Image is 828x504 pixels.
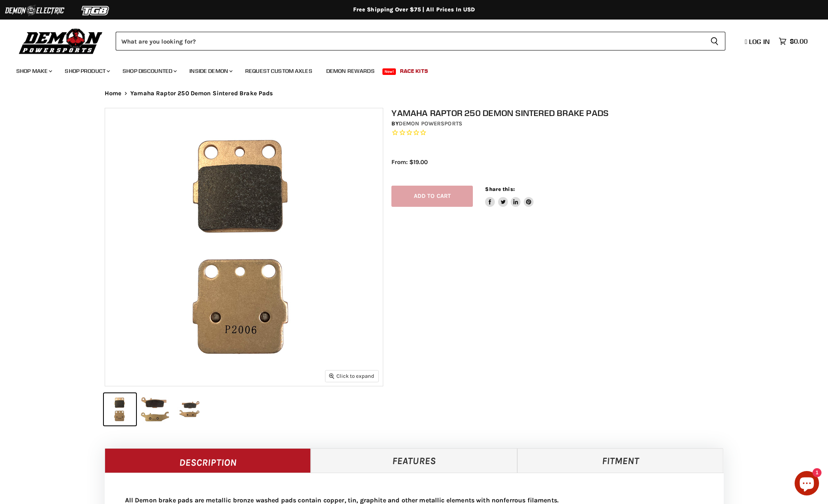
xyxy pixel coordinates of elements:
a: Shop Product [59,63,115,79]
a: Shop Make [10,63,57,79]
img: Yamaha Raptor 250 Demon Sintered Brake Pads [105,108,383,386]
ul: Main menu [10,59,806,79]
h1: Yamaha Raptor 250 Demon Sintered Brake Pads [391,108,732,118]
a: Race Kits [394,63,434,79]
span: $0.00 [790,37,808,45]
a: Home [105,90,122,97]
img: Demon Electric Logo 2 [4,3,65,18]
input: Search [116,32,704,50]
div: Free Shipping Over $75 | All Prices In USD [88,6,740,13]
button: Yamaha Raptor 250 Demon Sintered Brake Pads thumbnail [173,393,205,425]
a: Demon Powersports [399,120,462,127]
span: New! [382,68,396,75]
form: Product [116,32,725,50]
span: Log in [749,37,770,46]
inbox-online-store-chat: Shopify online store chat [792,471,821,497]
a: Features [311,448,517,473]
a: Inside Demon [183,63,237,79]
button: Click to expand [325,370,378,381]
div: by [391,119,732,128]
a: Log in [741,38,775,45]
a: $0.00 [775,35,812,47]
span: Click to expand [329,373,374,379]
span: From: $19.00 [391,158,428,166]
nav: Breadcrumbs [88,90,740,97]
img: TGB Logo 2 [65,3,126,18]
button: Yamaha Raptor 250 Demon Sintered Brake Pads thumbnail [104,393,136,425]
a: Shop Discounted [116,63,182,79]
span: Yamaha Raptor 250 Demon Sintered Brake Pads [130,90,273,97]
a: Demon Rewards [320,63,381,79]
a: Fitment [517,448,724,473]
aside: Share this: [485,186,534,207]
img: Demon Powersports [16,26,105,55]
button: Search [704,32,725,50]
button: Yamaha Raptor 250 Demon Sintered Brake Pads thumbnail [138,393,171,425]
a: Request Custom Axles [239,63,318,79]
span: Rated 0.0 out of 5 stars 0 reviews [391,129,732,137]
a: Description [105,448,311,473]
span: Share this: [485,186,514,192]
